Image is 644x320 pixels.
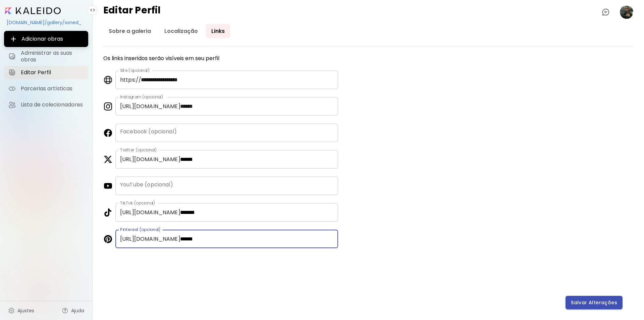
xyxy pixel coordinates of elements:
[62,307,68,314] img: help
[4,98,88,111] a: itemLista de colecionadores
[21,50,84,63] span: Administrar as suas obras
[571,299,617,306] span: Salvar Alterações
[120,102,180,110] p: [URL][DOMAIN_NAME]
[566,296,623,309] button: Salvar Alterações
[17,307,34,314] span: Ajustes
[9,35,83,43] span: Adicionar obras
[8,85,16,93] img: item
[602,8,610,16] img: chatIcon
[4,31,88,47] button: Adicionar obras
[8,307,15,314] img: settings
[4,82,88,95] a: itemParcerias artísticas
[71,307,84,314] span: Ajuda
[120,235,180,243] p: [URL][DOMAIN_NAME]
[4,50,88,63] a: itemAdministrar as suas obras
[103,182,112,190] img: youtube
[90,7,95,13] img: collapse
[103,129,112,137] img: facebook
[58,304,88,317] a: Ajuda
[206,24,230,38] a: Links
[103,102,112,110] img: instagram
[21,85,84,92] span: Parcerias artísticas
[8,101,16,109] img: item
[159,24,203,38] a: Localização
[8,68,16,77] img: item
[120,209,180,217] p: [URL][DOMAIN_NAME]
[103,24,156,38] a: Sobre a galeria
[103,5,161,19] h4: Editar Perfil
[4,66,88,79] a: itemEditar Perfil
[21,101,84,108] span: Lista de colecionadores
[103,155,112,164] img: twitter
[103,54,338,62] h5: Os links inseridos serão visíveis em seu perfil
[21,69,84,76] span: Editar Perfil
[4,17,88,28] div: [DOMAIN_NAME]/gallery/sxned_
[103,235,112,243] img: pinterest
[4,304,38,317] a: Ajustes
[120,155,180,164] p: [URL][DOMAIN_NAME]
[103,209,111,217] img: tiktok
[8,52,16,60] img: item
[103,76,112,84] img: personalWebsite
[120,76,141,84] p: https://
